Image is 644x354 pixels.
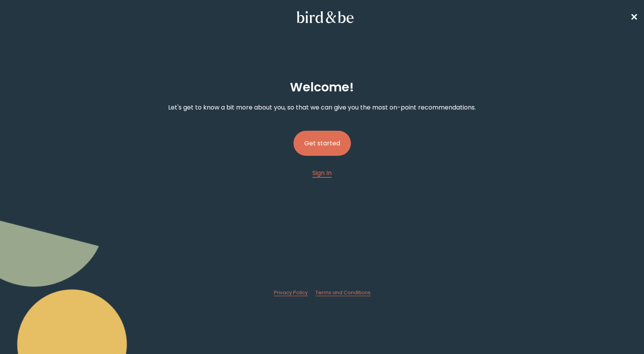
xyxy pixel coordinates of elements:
[605,318,636,346] iframe: Gorgias live chat messenger
[315,289,371,296] a: Terms and Conditions
[630,11,638,24] span: ✕
[630,10,638,24] a: ✕
[168,103,476,112] p: Let's get to know a bit more about you, so that we can give you the most on-point recommendations.
[274,289,308,296] span: Privacy Policy
[293,118,351,168] a: Get started
[312,168,332,178] a: Sign In
[312,169,332,177] span: Sign In
[315,289,371,296] span: Terms and Conditions
[293,131,351,156] button: Get started
[290,78,354,96] h2: Welcome !
[274,289,308,296] a: Privacy Policy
